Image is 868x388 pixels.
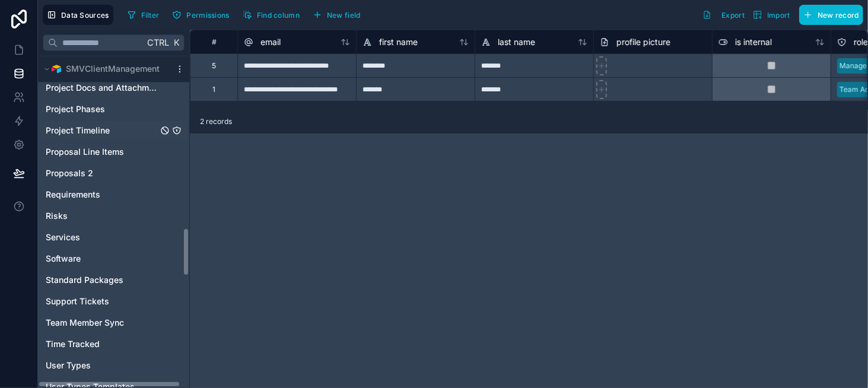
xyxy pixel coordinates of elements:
span: last name [498,36,535,48]
button: New record [799,5,863,25]
span: K [172,39,180,47]
button: Filter [123,6,164,24]
div: # [199,37,228,46]
div: 1 [212,85,215,94]
span: 2 records [200,117,232,126]
div: 5 [212,61,216,71]
button: Permissions [168,6,233,24]
span: first name [379,36,418,48]
span: role [854,36,868,48]
button: Import [749,5,794,25]
span: Permissions [186,11,229,20]
a: Permissions [168,6,238,24]
span: Find column [257,11,300,20]
span: Filter [141,11,160,20]
span: New field [327,11,361,20]
span: profile picture [616,36,670,48]
button: Find column [239,6,304,24]
span: Data Sources [61,11,109,20]
a: New record [794,5,863,25]
span: email [260,36,281,48]
span: New record [818,11,859,20]
button: New field [309,6,365,24]
span: Import [767,11,790,20]
span: Export [721,11,745,20]
span: is internal [735,36,772,48]
button: Data Sources [43,5,113,25]
span: Ctrl [146,35,170,50]
button: Export [698,5,749,25]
